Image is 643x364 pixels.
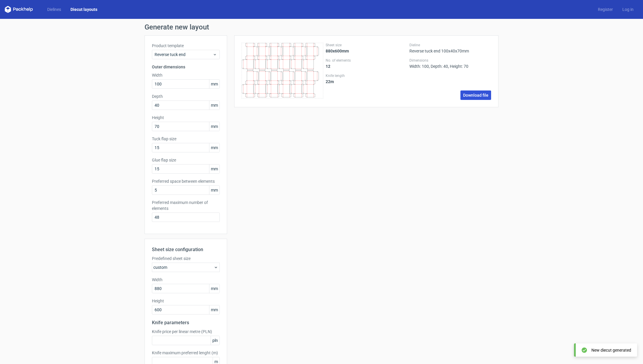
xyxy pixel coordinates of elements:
label: Sheet size [326,43,407,47]
span: mm [209,101,219,110]
input: custom [152,305,220,314]
div: New diecut generated [591,347,631,353]
label: No. of elements [326,58,407,63]
div: custom [152,263,220,272]
a: Diecut layouts [66,6,102,12]
span: mm [209,186,219,195]
span: mm [209,80,219,88]
h2: Sheet size configuration [152,246,220,253]
span: mm [209,143,219,152]
h2: Knife parameters [152,319,220,326]
label: Height [152,298,220,304]
div: Reverse tuck end 100x40x70mm [409,43,491,53]
strong: 22 m [326,79,334,84]
span: mm [209,305,219,314]
label: Knife price per linear metre (PLN) [152,329,220,335]
label: Depth [152,93,220,99]
label: Width [152,277,220,283]
label: Preferred maximum number of elements [152,200,220,211]
span: Reverse tuck end [155,52,213,57]
div: Width: 100, Depth: 40, Height: 70 [409,58,491,69]
label: Glue flap size [152,157,220,163]
a: Register [593,6,618,12]
strong: 12 [326,64,330,69]
span: pln [211,336,219,345]
span: mm [209,122,219,131]
label: Height [152,115,220,121]
input: custom [152,284,220,293]
span: mm [209,284,219,293]
label: Knife maximum preferred lenght (m) [152,350,220,356]
label: Width [152,72,220,78]
label: Predefined sheet size [152,256,220,261]
label: Dieline [409,43,491,47]
h3: Outer dimensions [152,64,220,70]
label: Dimensions [409,58,491,63]
label: Knife length [326,73,407,78]
strong: 880x600mm [326,49,349,53]
a: Download file [460,90,491,100]
a: Log in [618,6,638,12]
a: Dielines [42,6,66,12]
label: Product template [152,43,220,49]
span: mm [209,164,219,173]
label: Tuck flap size [152,136,220,142]
label: Preferred space between elements [152,178,220,184]
h1: Generate new layout [145,24,498,31]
